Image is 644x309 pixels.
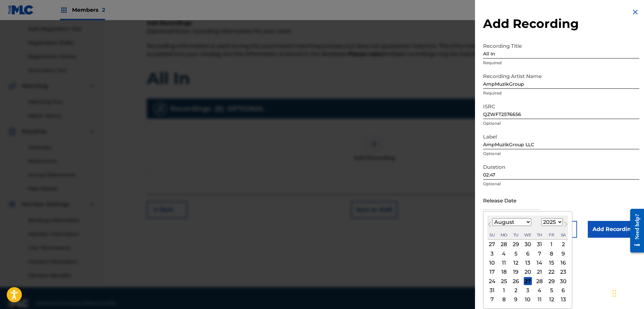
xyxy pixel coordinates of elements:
div: Choose Tuesday, August 26th, 2025 [512,277,520,285]
div: Choose Monday, August 18th, 2025 [500,268,508,276]
div: Choose Wednesday, August 13th, 2025 [524,259,532,267]
div: Choose Friday, August 1st, 2025 [547,240,555,248]
div: Choose Friday, September 12th, 2025 [547,296,555,304]
div: Choose Friday, August 15th, 2025 [547,259,555,267]
p: Optional [483,181,639,187]
p: Required [483,90,639,96]
div: Choose Wednesday, September 10th, 2025 [524,296,532,304]
div: Choose Sunday, August 31st, 2025 [488,286,496,295]
div: Choose Monday, September 8th, 2025 [500,296,508,304]
div: Month August, 2025 [487,240,568,304]
div: Choose Wednesday, August 27th, 2025 [524,277,532,285]
span: 2 [102,7,105,13]
button: Next Month [561,220,571,231]
div: Choose Saturday, August 16th, 2025 [559,259,567,267]
iframe: Resource Center [625,204,644,258]
div: Choose Tuesday, August 12th, 2025 [512,259,520,267]
div: Choose Monday, August 25th, 2025 [500,277,508,285]
p: Optional [483,120,639,126]
div: Choose Friday, September 5th, 2025 [547,286,555,295]
div: Choose Monday, August 4th, 2025 [500,249,508,258]
div: Choose Saturday, August 2nd, 2025 [559,240,567,248]
div: Choose Tuesday, August 5th, 2025 [512,249,520,258]
img: MLC Logo [8,5,34,15]
div: Choose Sunday, August 24th, 2025 [488,277,496,285]
div: Choose Saturday, September 6th, 2025 [559,286,567,295]
div: Choose Wednesday, August 6th, 2025 [524,249,532,258]
div: Choose Sunday, September 7th, 2025 [488,296,496,304]
div: Choose Saturday, August 9th, 2025 [559,249,567,258]
div: Choose Monday, September 1st, 2025 [500,286,508,295]
div: Choose Tuesday, July 29th, 2025 [512,240,520,248]
div: Choose Friday, August 8th, 2025 [547,249,555,258]
h2: Add Recording [483,16,639,31]
div: Choose Saturday, September 13th, 2025 [559,296,567,304]
div: Choose Monday, August 11th, 2025 [500,259,508,267]
span: Members [72,6,105,14]
div: Choose Sunday, July 27th, 2025 [488,240,496,248]
div: Thursday [536,231,544,239]
iframe: Chat Widget [610,277,644,309]
p: Optional [483,151,639,157]
div: Choose Friday, August 22nd, 2025 [547,268,555,276]
div: Sunday [488,231,496,239]
div: Saturday [559,231,567,239]
div: Choose Date [483,211,572,309]
div: Choose Tuesday, August 19th, 2025 [512,268,520,276]
div: Choose Thursday, September 4th, 2025 [536,286,544,295]
div: Tuesday [512,231,520,239]
img: Top Rightsholders [60,6,68,14]
div: Choose Thursday, September 11th, 2025 [536,296,544,304]
div: Choose Wednesday, July 30th, 2025 [524,240,532,248]
div: Monday [500,231,508,239]
button: Previous Month [484,220,495,231]
div: Choose Thursday, August 28th, 2025 [536,277,544,285]
div: Choose Wednesday, September 3rd, 2025 [524,286,532,295]
div: Choose Friday, August 29th, 2025 [547,277,555,285]
div: Choose Tuesday, September 9th, 2025 [512,296,520,304]
div: Choose Sunday, August 17th, 2025 [488,268,496,276]
div: Friday [547,231,555,239]
div: Choose Thursday, August 14th, 2025 [536,259,544,267]
div: Choose Saturday, August 30th, 2025 [559,277,567,285]
div: Choose Sunday, August 10th, 2025 [488,259,496,267]
div: Choose Thursday, August 21st, 2025 [536,268,544,276]
div: Choose Tuesday, September 2nd, 2025 [512,286,520,295]
div: Choose Sunday, August 3rd, 2025 [488,249,496,258]
div: Drag [612,283,616,304]
div: Choose Thursday, August 7th, 2025 [536,249,544,258]
div: Choose Thursday, July 31st, 2025 [536,240,544,248]
div: Choose Monday, July 28th, 2025 [500,240,508,248]
div: Choose Wednesday, August 20th, 2025 [524,268,532,276]
div: Choose Saturday, August 23rd, 2025 [559,268,567,276]
div: Wednesday [524,231,532,239]
p: Required [483,60,639,66]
